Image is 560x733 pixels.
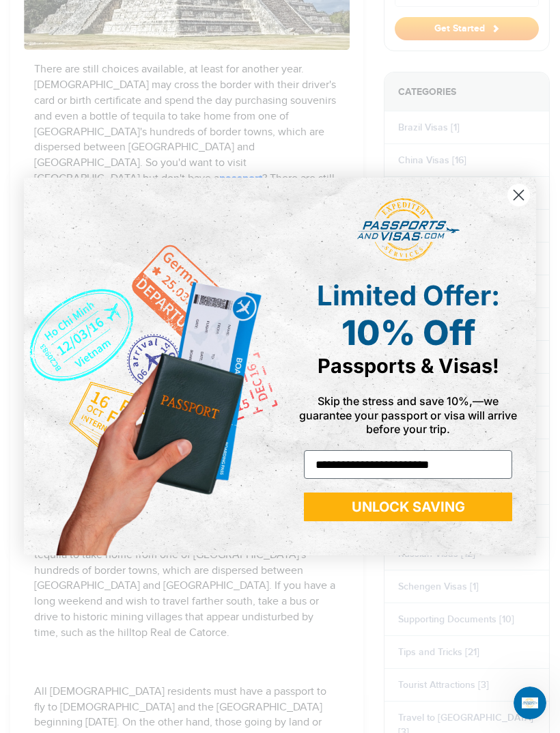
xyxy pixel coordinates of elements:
span: 10% Off [341,312,475,353]
button: UNLOCK SAVING [304,493,512,521]
span: Passports & Visas! [318,354,499,378]
span: Limited Offer: [317,279,500,312]
img: passports and visas [357,198,460,262]
span: Skip the stress and save 10%,—we guarantee your passport or visa will arrive before your trip. [299,394,517,435]
iframe: Intercom live chat [514,687,546,719]
img: de9cda0d-0715-46ca-9a25-073762a91ba7.png [24,178,280,555]
button: Close dialog [507,183,531,207]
